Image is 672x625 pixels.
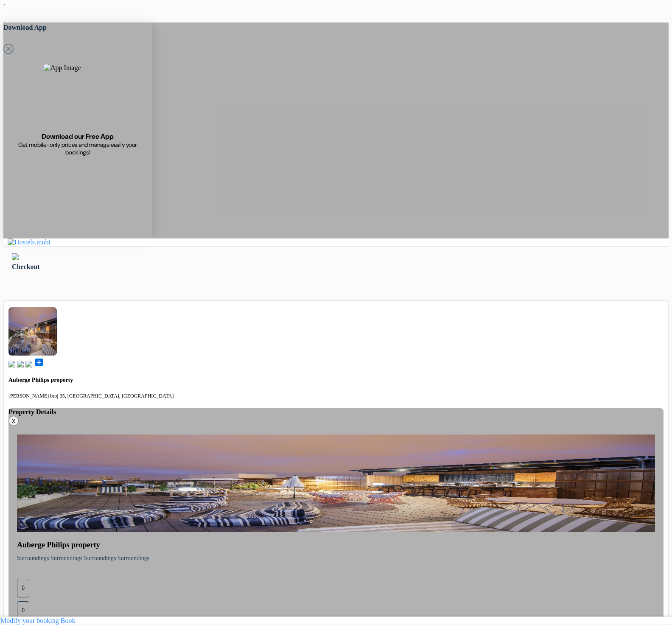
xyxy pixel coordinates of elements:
[44,64,112,132] img: App Image
[17,541,655,549] h4: Auberge Philips property
[8,408,664,416] h4: Property Details
[17,601,29,620] div: 0
[34,362,44,369] a: add_box
[8,377,664,384] h4: Auberge Philips property
[17,579,29,597] div: 0
[34,357,44,367] span: add_box
[8,416,19,426] button: X
[42,132,114,141] span: Download our Free App
[8,361,15,367] img: book.svg
[12,263,40,270] span: Checkout
[17,555,149,561] span: Surroundings Surroundings Surroundings Surroundings
[13,141,142,156] span: Get mobile-only prices and manage easily your bookings!
[3,22,152,33] h5: Download App
[8,238,50,246] img: Hostels.mobi
[0,617,59,624] a: Modify your booking
[8,393,174,399] small: [PERSON_NAME] broj 35, [GEOGRAPHIC_DATA], [GEOGRAPHIC_DATA]
[17,361,24,367] img: music.svg
[3,44,14,54] svg: Close
[12,253,19,260] img: left_arrow.svg
[25,361,32,367] img: truck.svg
[61,617,76,624] a: Book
